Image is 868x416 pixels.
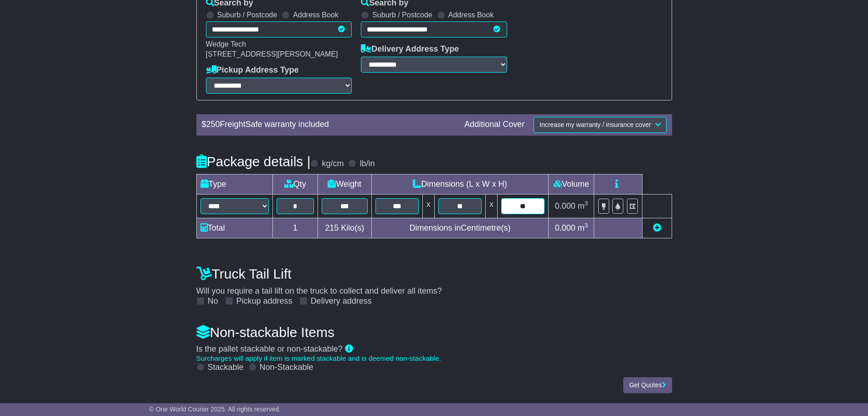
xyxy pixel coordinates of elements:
label: No [208,296,218,306]
div: Will you require a tail lift on the truck to collect and deliver all items? [192,262,677,306]
span: m [578,201,588,211]
td: Kilo(s) [318,218,371,238]
td: 1 [272,218,318,238]
a: Add new item [653,223,661,232]
td: Volume [549,174,594,194]
td: Weight [318,174,371,194]
span: 250 [206,120,220,129]
span: [STREET_ADDRESS][PERSON_NAME] [206,50,338,58]
button: Get Quotes [623,377,672,393]
label: Suburb / Postcode [217,11,277,19]
label: Stackable [208,363,244,373]
label: Non-Stackable [260,363,313,373]
span: Is the pallet stackable or non-stackable? [196,344,343,353]
label: Delivery address [311,296,372,306]
label: Address Book [448,11,494,19]
span: © One World Courier 2025. All rights reserved. [149,405,281,413]
label: kg/cm [322,159,344,169]
div: Surcharges will apply if item is marked stackable and is deemed non-stackable. [196,354,672,363]
h4: Non-stackable Items [196,325,672,340]
span: 215 [325,223,339,232]
h4: Truck Tail Lift [196,266,672,281]
td: Total [196,218,272,238]
span: 0.000 [555,201,575,211]
td: Dimensions in Centimetre(s) [371,218,549,238]
sup: 3 [585,200,588,207]
td: Dimensions (L x W x H) [371,174,549,194]
sup: 3 [585,222,588,229]
label: Address Book [293,11,339,19]
label: Pickup Address Type [206,65,299,75]
span: m [578,223,588,232]
label: Pickup address [236,296,293,306]
h4: Package details | [196,154,311,169]
label: Suburb / Postcode [372,11,432,19]
div: $ FreightSafe warranty included [197,120,460,130]
td: x [422,194,434,218]
td: x [486,194,498,218]
span: Wedge Tech [206,40,246,48]
div: Additional Cover [460,120,529,130]
span: 0.000 [555,223,575,232]
td: Type [196,174,272,194]
label: lb/in [360,159,375,169]
label: Delivery Address Type [361,44,459,54]
button: Increase my warranty / insurance cover [534,117,666,133]
span: Increase my warranty / insurance cover [539,121,651,128]
td: Qty [272,174,318,194]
